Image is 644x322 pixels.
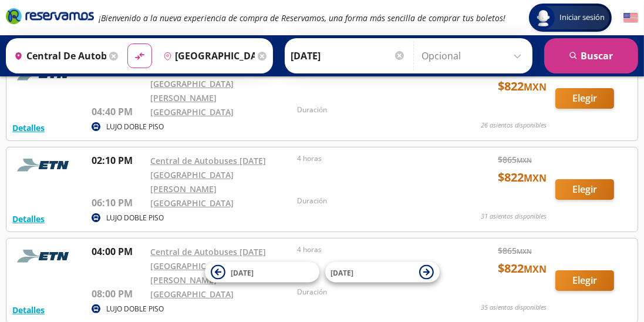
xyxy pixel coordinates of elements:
[498,260,547,277] span: $ 822
[150,197,234,209] a: [GEOGRAPHIC_DATA]
[544,38,638,73] button: Buscar
[92,287,144,301] p: 08:00 PM
[555,179,614,200] button: Elegir
[517,156,532,165] small: MXN
[150,289,234,300] a: [GEOGRAPHIC_DATA]
[325,262,440,283] button: [DATE]
[106,122,164,132] p: LUJO DOBLE PISO
[92,105,144,119] p: 04:40 PM
[159,41,255,71] input: Buscar Destino
[12,153,77,177] img: RESERVAMOS
[291,41,406,71] input: Elegir Fecha
[150,106,234,118] a: [GEOGRAPHIC_DATA]
[99,12,505,24] em: ¡Bienvenido a la nueva experiencia de compra de Reservamos, una forma más sencilla de comprar tus...
[481,212,547,222] p: 31 asientos disponibles
[6,7,94,28] a: Brand Logo
[555,270,614,291] button: Elegir
[623,11,638,25] button: English
[6,7,94,25] i: Brand Logo
[106,213,164,223] p: LUJO DOBLE PISO
[498,244,532,257] span: $ 865
[297,153,438,164] p: 4 horas
[92,153,144,167] p: 02:10 PM
[106,304,164,314] p: LUJO DOBLE PISO
[498,153,532,166] span: $ 865
[498,169,547,186] span: $ 822
[517,247,532,256] small: MXN
[524,80,547,93] small: MXN
[331,268,354,278] span: [DATE]
[422,41,527,71] input: Opcional
[12,213,45,225] button: Detalles
[92,244,144,259] p: 04:00 PM
[297,196,438,206] p: Duración
[481,120,547,130] p: 26 asientos disponibles
[524,172,547,185] small: MXN
[205,262,319,283] button: [DATE]
[12,244,77,268] img: RESERVAMOS
[555,12,609,24] span: Iniciar sesión
[297,244,438,255] p: 4 horas
[92,196,144,210] p: 06:10 PM
[9,41,106,71] input: Buscar Origen
[524,263,547,276] small: MXN
[297,287,438,297] p: Duración
[231,268,254,278] span: [DATE]
[498,78,547,95] span: $ 822
[150,64,266,103] a: Central de Autobuses [DATE][GEOGRAPHIC_DATA][PERSON_NAME]
[481,303,547,313] p: 35 asientos disponibles
[12,122,45,134] button: Detalles
[555,88,614,109] button: Elegir
[150,155,266,194] a: Central de Autobuses [DATE][GEOGRAPHIC_DATA][PERSON_NAME]
[150,246,266,286] a: Central de Autobuses [DATE][GEOGRAPHIC_DATA][PERSON_NAME]
[297,105,438,115] p: Duración
[12,304,45,316] button: Detalles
